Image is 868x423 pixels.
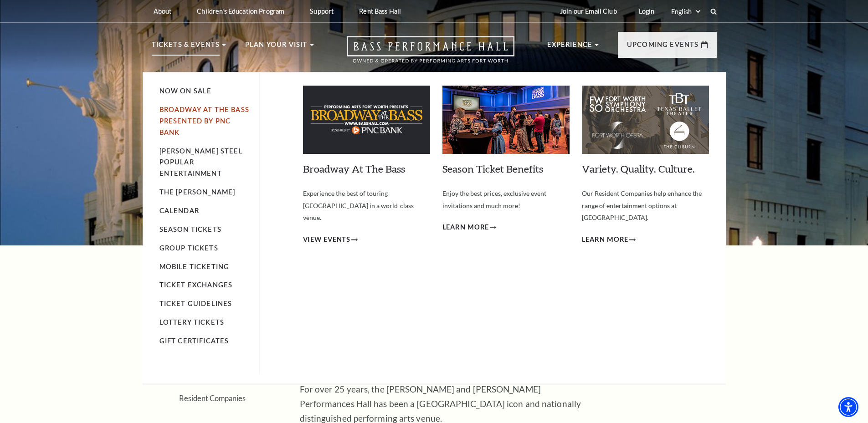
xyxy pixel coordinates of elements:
[303,188,430,224] p: Experience the best of touring [GEOGRAPHIC_DATA] in a world-class venue.
[159,300,232,307] a: Ticket Guidelines
[303,234,351,245] span: View Events
[179,394,246,403] a: Resident Companies
[582,86,709,154] img: 11121_resco_mega-nav-individual-block_279x150.jpg
[159,318,225,326] a: Lottery Tickets
[197,7,284,15] p: Children's Education Program
[838,397,858,417] div: Accessibility Menu
[303,86,430,154] img: batb-meganav-279x150.jpg
[245,39,308,56] p: Plan Your Visit
[159,87,212,95] a: Now On Sale
[442,222,497,233] a: Learn More Season Ticket Benefits
[159,188,236,196] a: The [PERSON_NAME]
[442,163,543,175] a: Season Ticket Benefits
[310,7,334,15] p: Support
[547,39,593,56] p: Experience
[152,39,220,56] p: Tickets & Events
[442,86,570,154] img: benefits_mega-nav_279x150.jpg
[159,207,199,214] a: Calendar
[159,147,243,178] a: [PERSON_NAME] Steel Popular Entertainment
[159,106,249,136] a: Broadway At The Bass presented by PNC Bank
[627,39,699,56] p: Upcoming Events
[582,234,629,245] span: Learn More
[159,263,230,270] a: Mobile Ticketing
[154,7,172,15] p: About
[159,281,233,289] a: Ticket Exchanges
[582,163,695,175] a: Variety. Quality. Culture.
[582,234,636,245] a: Learn More Variety. Quality. Culture.
[359,7,401,15] p: Rent Bass Hall
[442,222,489,233] span: Learn More
[582,188,709,224] p: Our Resident Companies help enhance the range of entertainment options at [GEOGRAPHIC_DATA].
[159,244,218,252] a: Group Tickets
[159,225,221,233] a: Season Tickets
[303,163,405,175] a: Broadway At The Bass
[159,337,229,345] a: Gift Certificates
[442,188,570,212] p: Enjoy the best prices, exclusive event invitations and much more!
[669,7,702,16] select: Select:
[303,234,358,245] a: View Events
